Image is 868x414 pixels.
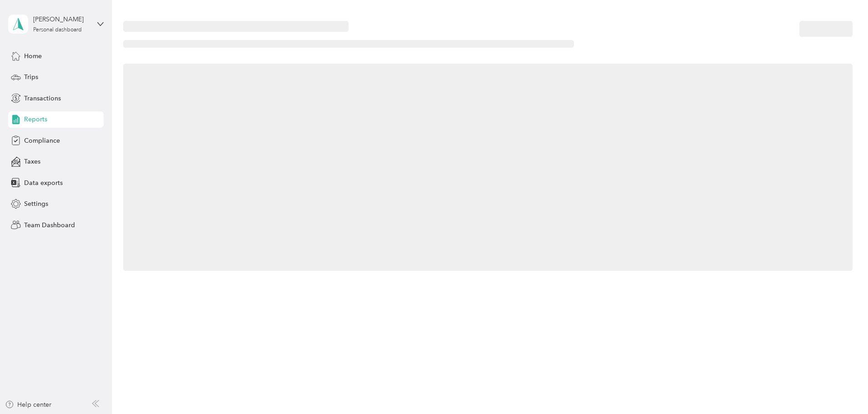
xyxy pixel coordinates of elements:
[33,27,82,33] div: Personal dashboard
[24,94,61,103] span: Transactions
[817,363,868,414] iframe: Everlance-gr Chat Button Frame
[24,178,63,188] span: Data exports
[24,72,38,82] span: Trips
[24,51,42,61] span: Home
[24,157,40,166] span: Taxes
[33,15,90,24] div: [PERSON_NAME]
[24,199,48,209] span: Settings
[24,220,75,230] span: Team Dashboard
[24,136,60,145] span: Compliance
[5,400,51,409] button: Help center
[24,115,47,124] span: Reports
